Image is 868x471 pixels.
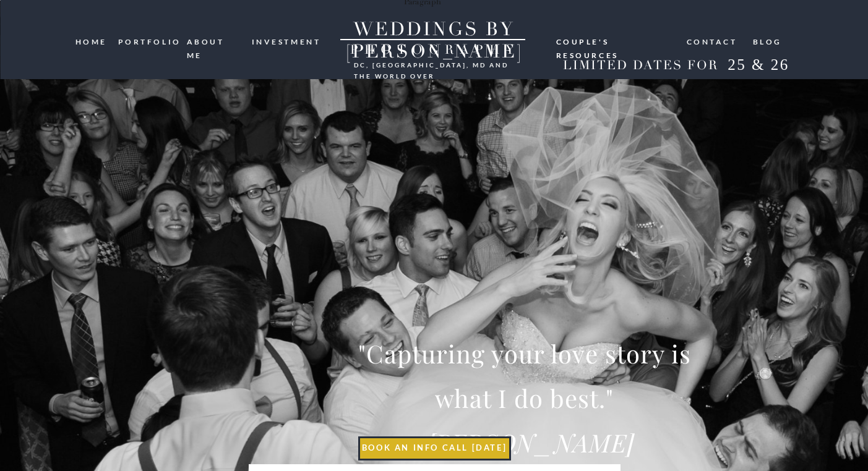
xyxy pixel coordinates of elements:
h2: 25 & 26 [718,56,799,78]
p: "Capturing your love story is what I do best." [355,331,695,446]
a: Contact [687,35,739,47]
a: investment [252,35,322,47]
i: -[PERSON_NAME] [415,426,635,459]
a: WEDDINGS BY [PERSON_NAME] [321,19,548,40]
a: ABOUT ME [187,35,243,47]
h3: DC, [GEOGRAPHIC_DATA], md and the world over [354,59,512,69]
a: portfolio [118,35,178,47]
h2: LIMITED DATES FOR [559,58,723,74]
a: book an info call [DATE] [359,443,510,456]
a: Couple's resources [556,35,675,45]
a: HOME [75,35,110,48]
a: blog [753,35,783,47]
